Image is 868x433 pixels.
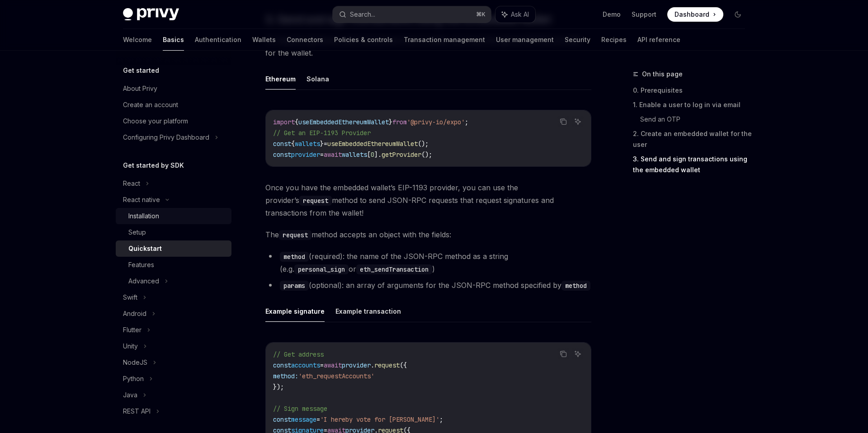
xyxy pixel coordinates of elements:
[123,406,151,417] div: REST API
[320,151,324,159] span: =
[633,127,752,152] a: 2. Create an embedded wallet for the user
[273,383,284,391] span: });
[273,118,295,126] span: import
[389,118,392,126] span: }
[400,361,407,369] span: ({
[404,29,485,51] a: Transaction management
[273,372,298,380] span: method:
[116,224,231,240] a: Setup
[128,259,154,270] div: Features
[123,178,140,189] div: React
[123,160,184,171] h5: Get started by SDK
[123,83,157,94] div: About Privy
[642,69,683,80] span: On this page
[298,372,374,380] span: 'eth_requestAccounts'
[633,83,752,98] a: 0. Prerequisites
[280,281,309,291] code: params
[299,196,332,206] code: request
[640,112,752,127] a: Send an OTP
[731,7,745,22] button: Toggle dark mode
[367,151,371,159] span: [
[342,151,367,159] span: wallets
[287,29,323,51] a: Connectors
[252,29,276,51] a: Wallets
[561,281,590,291] code: method
[421,151,432,159] span: ();
[123,132,209,143] div: Configuring Privy Dashboard
[382,151,421,159] span: getProvider
[637,29,680,51] a: API reference
[327,140,418,148] span: useEmbeddedEthereumWallet
[407,118,465,126] span: '@privy-io/expo'
[265,250,591,275] li: (required): the name of the JSON-RPC method as a string (e.g. or )
[265,228,591,241] span: The method accepts an object with the fields:
[294,264,349,274] code: personal_sign
[371,151,374,159] span: 0
[291,361,320,369] span: accounts
[565,29,590,51] a: Security
[123,116,188,127] div: Choose your platform
[496,29,554,51] a: User management
[633,152,752,177] a: 3. Send and sign transactions using the embedded wallet
[291,151,320,159] span: provider
[116,113,231,129] a: Choose your platform
[572,348,584,360] button: Ask AI
[632,10,656,19] a: Support
[291,140,295,148] span: {
[334,29,393,51] a: Policies & controls
[511,10,529,19] span: Ask AI
[280,252,309,262] code: method
[342,361,371,369] span: provider
[123,325,142,335] div: Flutter
[123,29,152,51] a: Welcome
[633,98,752,112] a: 1. Enable a user to log in via email
[465,118,468,126] span: ;
[273,405,327,413] span: // Sign message
[116,257,231,273] a: Features
[572,116,584,127] button: Ask AI
[320,415,439,424] span: 'I hereby vote for [PERSON_NAME]'
[265,301,325,322] button: Example signature
[675,10,709,19] span: Dashboard
[324,140,327,148] span: =
[335,301,401,322] button: Example transaction
[298,118,389,126] span: useEmbeddedEthereumWallet
[123,65,159,76] h5: Get started
[439,415,443,424] span: ;
[279,230,311,240] code: request
[128,211,159,221] div: Installation
[265,68,296,89] button: Ethereum
[123,341,138,352] div: Unity
[163,29,184,51] a: Basics
[195,29,241,51] a: Authentication
[273,415,291,424] span: const
[295,118,298,126] span: {
[316,415,320,424] span: =
[273,129,371,137] span: // Get an EIP-1193 Provider
[116,240,231,257] a: Quickstart
[273,140,291,148] span: const
[116,208,231,224] a: Installation
[265,181,591,219] span: Once you have the embedded wallet’s EIP-1193 provider, you can use the provider’s method to send ...
[128,243,162,254] div: Quickstart
[295,140,320,148] span: wallets
[116,97,231,113] a: Create an account
[667,7,723,22] a: Dashboard
[128,276,159,287] div: Advanced
[265,279,591,292] li: (optional): an array of arguments for the JSON-RPC method specified by
[273,151,291,159] span: const
[123,194,160,205] div: React native
[123,292,137,303] div: Swift
[320,140,324,148] span: }
[273,350,324,358] span: // Get address
[324,361,342,369] span: await
[123,357,147,368] div: NodeJS
[374,151,382,159] span: ].
[307,68,329,89] button: Solana
[123,308,146,319] div: Android
[333,6,491,23] button: Search...⌘K
[116,80,231,97] a: About Privy
[324,151,342,159] span: await
[123,373,144,384] div: Python
[603,10,621,19] a: Demo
